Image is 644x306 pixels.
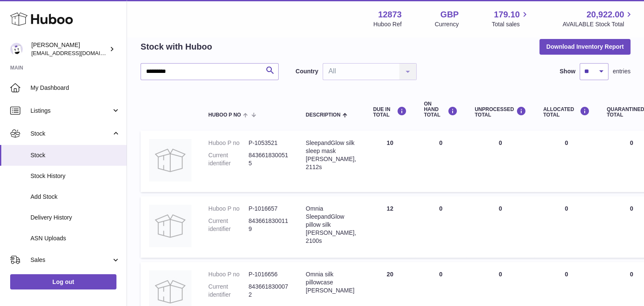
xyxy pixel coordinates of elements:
[494,9,520,20] span: 179.10
[543,106,590,118] div: ALLOCATED Total
[30,234,120,242] span: ASN Uploads
[249,205,289,213] dd: P-1016657
[373,20,402,28] div: Huboo Ref
[249,139,289,147] dd: P-1053521
[141,41,212,53] h2: Stock with Huboo
[306,270,356,295] div: Omnia silk pillowcase [PERSON_NAME]
[424,101,458,118] div: ON HAND Total
[415,196,466,258] td: 0
[365,196,415,258] td: 12
[30,172,120,180] span: Stock History
[475,106,526,118] div: UNPROCESSED Total
[630,139,633,146] span: 0
[30,130,111,138] span: Stock
[30,193,120,201] span: Add Stock
[30,84,120,92] span: My Dashboard
[435,20,459,28] div: Currency
[306,205,356,245] div: Omnia SleepandGlow pillow silk [PERSON_NAME], 2100s
[208,112,241,118] span: Huboo P no
[249,283,289,299] dd: 8436618300072
[208,139,249,147] dt: Huboo P no
[149,205,191,247] img: product image
[249,217,289,233] dd: 8436618300119
[630,205,633,212] span: 0
[208,217,249,233] dt: Current identifier
[562,20,634,28] span: AVAILABLE Stock Total
[535,196,598,258] td: 0
[30,256,111,264] span: Sales
[249,270,289,278] dd: P-1016656
[296,67,318,75] label: Country
[415,131,466,192] td: 0
[440,9,459,20] strong: GBP
[613,67,630,75] span: entries
[492,9,529,28] a: 179.10 Total sales
[249,151,289,167] dd: 8436618300515
[10,274,116,289] a: Log out
[306,112,340,118] span: Description
[10,43,23,56] img: tikhon.oleinikov@sleepandglow.com
[208,205,249,213] dt: Huboo P no
[630,271,633,278] span: 0
[562,9,634,28] a: 20,922.00 AVAILABLE Stock Total
[466,196,535,258] td: 0
[535,131,598,192] td: 0
[30,214,120,222] span: Delivery History
[466,131,535,192] td: 0
[208,283,249,299] dt: Current identifier
[586,9,624,20] span: 20,922.00
[30,151,120,159] span: Stock
[30,107,111,115] span: Listings
[208,151,249,167] dt: Current identifier
[306,139,356,171] div: SleepandGlow silk sleep mask [PERSON_NAME], 2112s
[492,20,529,28] span: Total sales
[378,9,402,20] strong: 12873
[373,106,407,118] div: DUE IN TOTAL
[31,50,124,56] span: [EMAIL_ADDRESS][DOMAIN_NAME]
[365,131,415,192] td: 10
[149,139,191,181] img: product image
[560,67,575,75] label: Show
[539,39,630,54] button: Download Inventory Report
[31,41,108,57] div: [PERSON_NAME]
[208,270,249,278] dt: Huboo P no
